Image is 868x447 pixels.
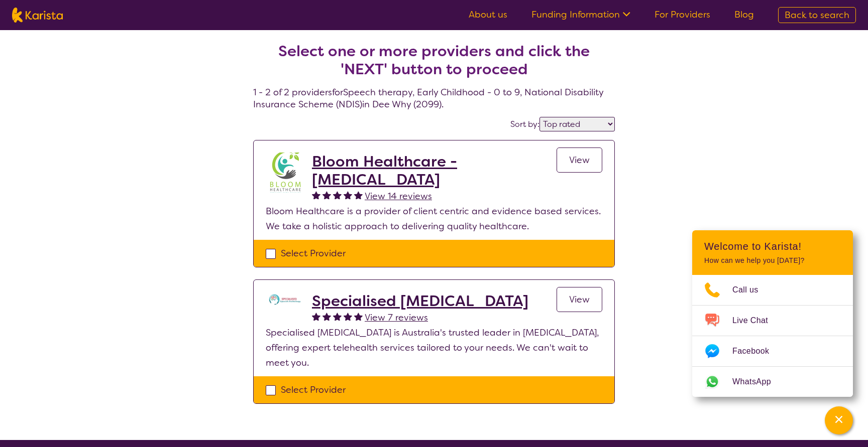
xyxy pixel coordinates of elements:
[365,310,428,325] a: View 7 reviews
[785,9,849,21] span: Back to search
[692,230,853,397] div: Channel Menu
[365,190,432,202] span: View 14 reviews
[322,312,331,321] img: fullstar
[469,9,507,21] a: About us
[312,292,528,310] a: Specialised [MEDICAL_DATA]
[266,292,306,307] img: tc7lufxpovpqcirzzyzq.png
[732,374,783,389] span: WhatsApp
[333,191,342,199] img: fullstar
[825,406,853,434] button: Channel Menu
[557,147,602,173] a: View
[569,154,590,166] span: View
[312,153,557,189] a: Bloom Healthcare - [MEDICAL_DATA]
[12,8,63,23] img: Karista logo
[253,18,615,110] h4: 1 - 2 of 2 providers for Speech therapy , Early Childhood - 0 to 9 , National Disability Insuranc...
[655,9,710,21] a: For Providers
[266,325,602,370] p: Specialised [MEDICAL_DATA] is Australia's trusted leader in [MEDICAL_DATA], offering expert teleh...
[557,287,602,312] a: View
[692,367,853,397] a: Web link opens in a new tab.
[354,312,363,321] img: fullstar
[312,191,320,199] img: fullstar
[732,313,780,328] span: Live Chat
[266,204,602,234] p: Bloom Healthcare is a provider of client centric and evidence based services. We take a holistic ...
[365,189,432,204] a: View 14 reviews
[510,119,539,129] label: Sort by:
[322,191,331,199] img: fullstar
[265,42,603,78] h2: Select one or more providers and click the 'NEXT' button to proceed
[344,191,352,199] img: fullstar
[312,312,320,321] img: fullstar
[734,9,754,21] a: Blog
[778,7,856,23] a: Back to search
[704,256,841,265] p: How can we help you [DATE]?
[732,282,771,297] span: Call us
[704,240,841,252] h2: Welcome to Karista!
[692,275,853,397] ul: Choose channel
[365,312,428,324] span: View 7 reviews
[531,9,630,21] a: Funding Information
[569,293,590,306] span: View
[333,312,342,321] img: fullstar
[344,312,352,321] img: fullstar
[732,344,781,359] span: Facebook
[266,153,306,193] img: spuawodjbinfufaxyzcf.jpg
[354,191,363,199] img: fullstar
